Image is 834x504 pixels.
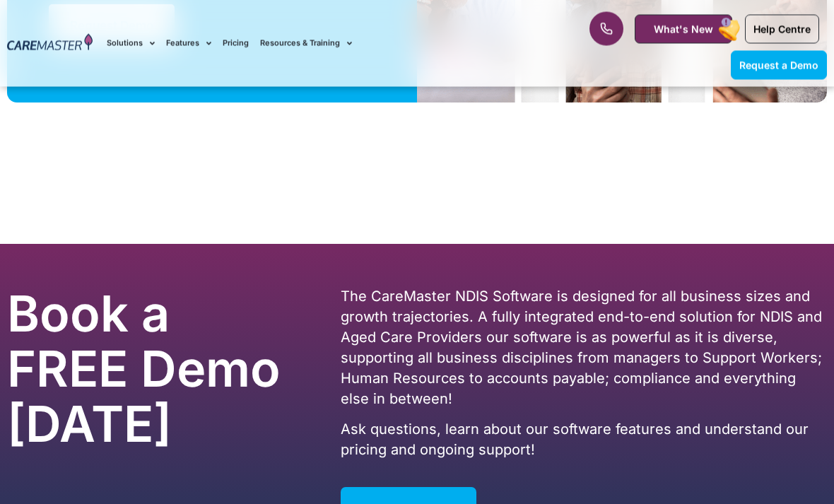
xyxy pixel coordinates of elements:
[7,34,93,53] img: CareMaster Logo
[654,23,713,35] span: What's New
[166,20,211,67] a: Features
[223,20,249,67] a: Pricing
[753,23,811,35] span: Help Centre
[107,20,155,67] a: Solutions
[260,20,352,67] a: Resources & Training
[107,20,532,67] nav: Menu
[731,51,827,80] a: Request a Demo
[739,59,818,71] span: Request a Demo
[635,15,732,44] a: What's New
[7,287,300,452] h2: Book a FREE Demo [DATE]
[341,287,827,410] p: The CareMaster NDIS Software is designed for all business sizes and growth trajectories. A fully ...
[745,15,819,44] a: Help Centre
[341,420,827,461] p: Ask questions, learn about our software features and understand our pricing and ongoing support!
